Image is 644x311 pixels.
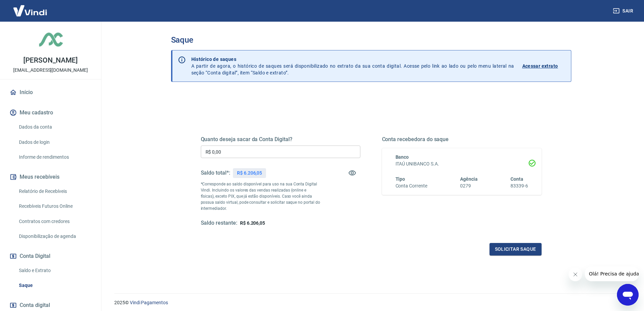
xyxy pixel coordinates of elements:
span: Conta digital [20,301,50,310]
img: ade03b2a-cc71-4440-9322-e333dd00bdcb.jpeg [37,27,64,54]
button: Meus recebíveis [8,170,93,184]
h6: Conta Corrente [396,182,427,190]
a: Relatório de Recebíveis [16,184,93,198]
p: Histórico de saques [191,56,514,63]
a: Vindi Pagamentos [130,300,168,305]
p: 2025 © [114,299,628,306]
span: Tipo [396,176,405,182]
a: Recebíveis Futuros Online [16,199,93,213]
h5: Saldo restante: [201,220,237,227]
button: Solicitar saque [490,243,542,256]
p: A partir de agora, o histórico de saques será disponibilizado no extrato da sua conta digital. Ac... [191,56,514,76]
a: Saldo e Extrato [16,264,93,277]
span: Agência [460,176,478,182]
h6: 0279 [460,182,478,190]
p: Acessar extrato [522,63,558,69]
span: R$ 6.206,05 [240,220,265,226]
img: Vindi [8,0,52,21]
span: Banco [396,154,409,160]
h6: 83339-6 [510,182,528,190]
span: Olá! Precisa de ajuda? [4,5,57,10]
a: Contratos com credores [16,215,93,228]
a: Informe de rendimentos [16,150,93,164]
h5: Conta recebedora do saque [382,136,542,143]
a: Dados da conta [16,120,93,134]
a: Saque [16,279,93,292]
a: Início [8,85,93,100]
iframe: Mensagem da empresa [585,266,639,281]
h3: Saque [171,35,571,45]
iframe: Fechar mensagem [569,268,582,281]
a: Dados de login [16,135,93,149]
span: Conta [510,176,523,182]
iframe: Botão para abrir a janela de mensagens [617,284,639,306]
h6: ITAÚ UNIBANCO S.A. [396,160,528,168]
a: Acessar extrato [522,56,566,76]
button: Conta Digital [8,249,93,264]
p: *Corresponde ao saldo disponível para uso na sua Conta Digital Vindi. Incluindo os valores das ve... [201,181,320,212]
p: R$ 6.206,05 [237,170,262,177]
h5: Quanto deseja sacar da Conta Digital? [201,136,360,143]
h5: Saldo total*: [201,170,230,176]
p: [PERSON_NAME] [23,57,77,64]
a: Disponibilização de agenda [16,229,93,243]
button: Meu cadastro [8,105,93,120]
p: [EMAIL_ADDRESS][DOMAIN_NAME] [13,67,88,74]
button: Sair [612,5,636,17]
